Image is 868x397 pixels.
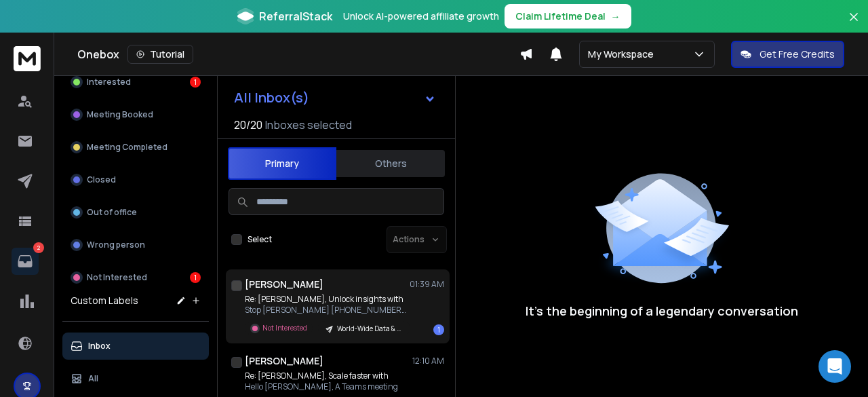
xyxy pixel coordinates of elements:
[87,240,145,250] p: Wrong person
[223,84,447,111] button: All Inbox(s)
[87,142,167,153] p: Meeting Completed
[731,41,844,68] button: Get Free Credits
[337,324,402,334] p: World-Wide Data & Analytics
[190,272,201,283] div: 1
[759,48,835,61] p: Get Free Credits
[245,381,398,392] p: Hello [PERSON_NAME], A Teams meeting
[245,371,398,381] p: Re: [PERSON_NAME], Scale faster with
[62,69,209,96] button: Interested1
[87,174,116,185] p: Closed
[248,234,272,245] label: Select
[62,166,209,193] button: Closed
[611,10,620,23] span: →
[234,117,262,133] span: 20 / 20
[433,324,444,335] div: 1
[245,278,323,291] h1: [PERSON_NAME]
[87,207,137,218] p: Out of office
[88,373,98,384] p: All
[412,356,444,366] p: 12:10 AM
[62,264,209,291] button: Not Interested1
[818,350,851,383] div: Open Intercom Messenger
[343,10,499,23] p: Unlock AI-powered affiliate growth
[62,333,209,360] button: Inbox
[228,147,336,180] button: Primary
[62,231,209,259] button: Wrong person
[262,323,307,333] p: Not Interested
[245,354,323,368] h1: [PERSON_NAME]
[505,4,631,29] button: Claim Lifetime Deal→
[190,77,201,88] div: 1
[33,242,44,253] p: 2
[62,199,209,226] button: Out of office
[245,305,408,316] p: Stop [PERSON_NAME] [PHONE_NUMBER] [DOMAIN_NAME] ________________________________
[62,101,209,128] button: Meeting Booked
[12,248,39,275] a: 2
[77,45,519,64] div: Onebox
[259,8,332,24] span: ReferralStack
[62,365,209,392] button: All
[71,294,138,307] h3: Custom Labels
[526,301,798,320] p: It’s the beginning of a legendary conversation
[87,77,131,88] p: Interested
[845,8,863,41] button: Close banner
[245,294,408,305] p: Re: [PERSON_NAME], Unlock insights with
[588,48,659,61] p: My Workspace
[87,272,147,283] p: Not Interested
[88,341,111,352] p: Inbox
[87,109,153,120] p: Meeting Booked
[265,117,352,133] h3: Inboxes selected
[410,279,444,290] p: 01:39 AM
[62,134,209,161] button: Meeting Completed
[336,149,445,178] button: Others
[234,91,309,105] h1: All Inbox(s)
[127,45,193,64] button: Tutorial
